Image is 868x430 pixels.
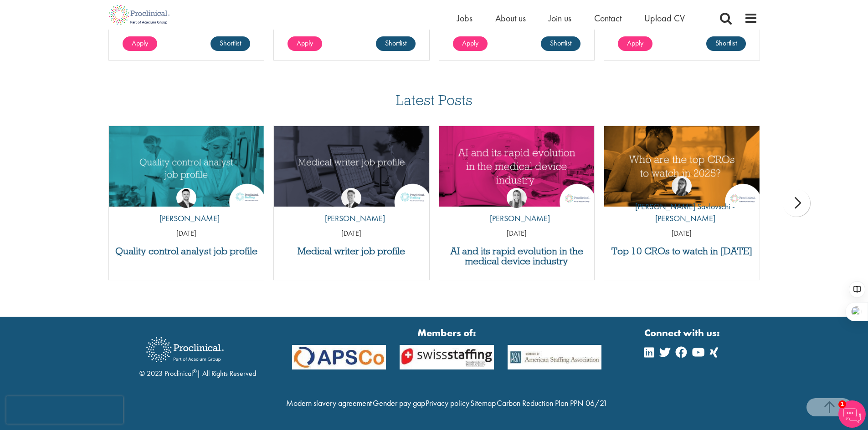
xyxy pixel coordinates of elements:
a: Modern slavery agreement [286,398,372,408]
img: AI and Its Impact on the Medical Device Industry | Proclinical [439,126,595,207]
img: George Watson [341,188,361,208]
a: AI and its rapid evolution in the medical device industry [444,246,590,266]
a: Link to a post [439,126,595,207]
a: Link to a post [604,126,760,207]
a: Hannah Burke [PERSON_NAME] [483,188,550,229]
p: [PERSON_NAME] Savlovschi - [PERSON_NAME] [604,201,760,224]
iframe: reCAPTCHA [6,396,123,424]
img: APSCo [501,345,609,370]
a: Shortlist [706,36,746,51]
a: Apply [288,36,322,51]
sup: ® [193,368,197,375]
img: quality control analyst job profile [109,126,264,207]
a: Joshua Godden [PERSON_NAME] [153,188,220,229]
span: 1 [838,400,846,408]
a: Link to a post [109,126,264,207]
strong: Connect with us: [644,326,722,340]
p: [DATE] [109,228,264,239]
a: Apply [618,36,652,51]
p: [DATE] [274,228,429,239]
p: [PERSON_NAME] [153,212,220,224]
span: Apply [132,38,148,48]
a: Apply [123,36,157,51]
a: Contact [594,12,621,24]
img: Theodora Savlovschi - Wicks [672,176,692,196]
span: Apply [297,38,313,48]
a: George Watson [PERSON_NAME] [318,188,385,229]
a: Privacy policy [426,398,469,408]
span: Apply [462,38,478,48]
a: Jobs [457,12,473,24]
a: Carbon Reduction Plan PPN 06/21 [497,398,607,408]
img: APSCo [393,345,501,370]
a: Top 10 CROs to watch in [DATE] [609,246,755,256]
h3: Latest Posts [396,92,473,114]
img: Medical writer job profile [274,126,429,207]
a: Gender pay gap [373,398,425,408]
a: Shortlist [211,36,250,51]
a: Shortlist [541,36,580,51]
a: Shortlist [376,36,416,51]
img: Joshua Godden [176,188,196,208]
a: Apply [453,36,488,51]
img: Top 10 CROs 2025 | Proclinical [604,126,760,207]
strong: Members of: [292,326,602,340]
a: Link to a post [274,126,429,207]
p: [DATE] [604,228,760,239]
div: © 2023 Proclinical | All Rights Reserved [139,330,256,379]
div: next [783,189,810,217]
a: Medical writer job profile [278,246,425,256]
p: [PERSON_NAME] [318,212,385,224]
a: Upload CV [644,12,685,24]
img: Hannah Burke [507,188,527,208]
img: APSCo [285,345,393,370]
a: About us [495,12,526,24]
a: Join us [549,12,571,24]
p: [PERSON_NAME] [483,212,550,224]
img: Proclinical Recruitment [139,331,231,369]
a: Sitemap [470,398,496,408]
span: Apply [627,38,643,48]
a: Quality control analyst job profile [113,246,260,256]
p: [DATE] [439,228,595,239]
a: Theodora Savlovschi - Wicks [PERSON_NAME] Savlovschi - [PERSON_NAME] [604,176,760,228]
img: Chatbot [838,400,866,428]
